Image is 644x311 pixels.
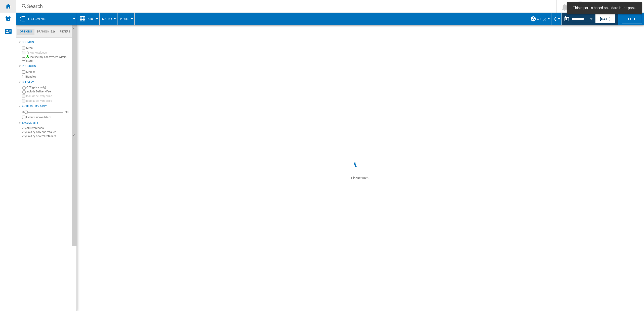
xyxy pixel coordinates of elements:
img: mysite-bg-18x18.png [26,55,29,58]
span: € [554,16,556,22]
input: Sold by only one retailer [22,131,26,134]
input: All references [22,127,26,130]
span: 11 segments [28,17,46,21]
button: [DATE] [595,14,615,23]
div: Exclusivity [22,121,70,125]
span: This report is based on a date in the past. [572,6,637,11]
button: 11 segments [28,13,51,25]
label: Singles [26,70,70,74]
button: € [554,13,559,25]
input: Singles [22,70,25,74]
label: Include my assortment within stats [26,55,70,63]
div: This report is based on a date in the past. [562,13,594,25]
label: Sites [26,46,70,50]
label: Include Delivery Fee [26,90,70,93]
input: Display delivery price [22,116,25,119]
div: Sources [22,40,70,44]
div: Availability 0 Day [22,105,70,109]
div: ALL (9) [530,13,549,25]
input: Include delivery price [22,94,25,98]
button: ALL (9) [537,13,549,25]
img: alerts-logo.svg [5,16,11,22]
button: Prices [120,13,132,25]
span: Matrix [102,17,112,21]
button: Hide [72,25,77,246]
input: OFF (price only) [22,86,26,90]
label: Sold by several retailers [26,134,70,138]
input: Include Delivery Fee [22,90,26,94]
label: Display delivery price [26,99,70,103]
input: Sites [22,46,25,50]
div: Products [22,64,70,68]
button: Price [87,13,97,25]
label: Bundles [26,75,70,79]
div: Delivery [22,80,70,84]
md-tab-item: Brands (152) [34,29,57,35]
md-tab-item: Filters [57,29,73,35]
button: md-calendar [562,14,572,24]
input: Bundles [22,75,25,78]
md-menu: Currency [551,13,562,25]
div: Price [79,13,97,25]
input: Marketplaces [22,51,25,54]
div: 0 [21,110,25,114]
button: Hide [72,25,78,34]
label: Sold by only one retailer [26,130,70,134]
label: Marketplaces [26,51,70,55]
label: All references [26,126,70,130]
label: Include delivery price [26,94,70,98]
span: Price [87,17,94,21]
ng-transclude: Please wait... [351,176,370,180]
span: ALL (9) [537,17,546,21]
input: Display delivery price [22,99,25,102]
button: Matrix [102,13,115,25]
label: OFF (price only) [26,86,70,89]
label: Exclude unavailables [26,115,70,119]
input: Sold by several retailers [22,135,26,138]
md-tab-item: Options [17,29,34,35]
div: Search [27,3,543,10]
input: Include my assortment within stats [22,56,25,62]
button: Edit [622,14,642,23]
span: Prices [120,17,129,21]
div: 90 [64,110,70,114]
button: Open calendar [587,14,596,23]
div: 11 segments [19,13,74,25]
md-slider: Availability [26,110,63,115]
